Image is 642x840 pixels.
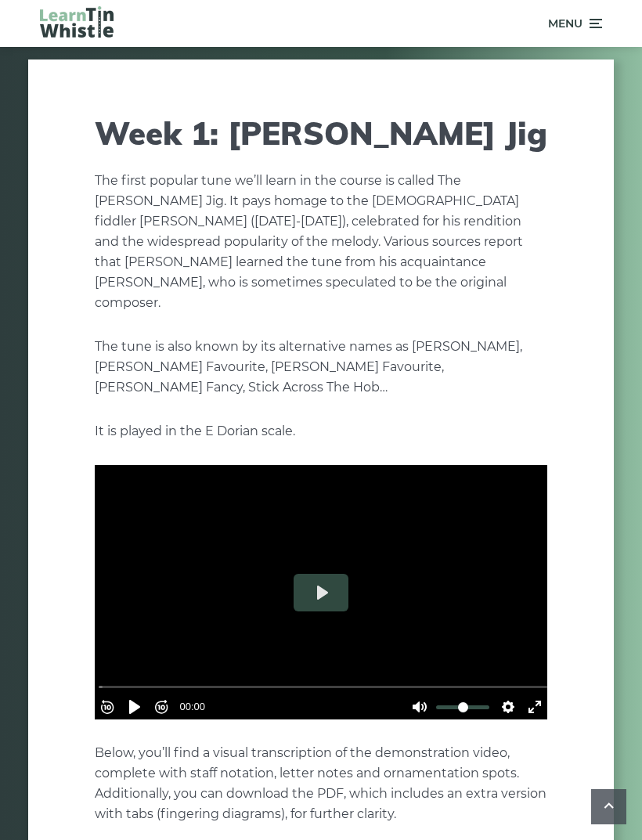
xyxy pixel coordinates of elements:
img: LearnTinWhistle.com [40,6,114,38]
h1: Week 1: [PERSON_NAME] Jig [95,114,547,152]
p: The tune is also known by its alternative names as [PERSON_NAME], [PERSON_NAME] Favourite, [PERSO... [95,337,547,398]
span: Menu [548,4,582,43]
p: The first popular tune we’ll learn in the course is called The [PERSON_NAME] Jig. It pays homage ... [95,171,547,313]
p: Below, you’ll find a visual transcription of the demonstration video, complete with staff notatio... [95,743,547,824]
p: It is played in the E Dorian scale. [95,421,547,442]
